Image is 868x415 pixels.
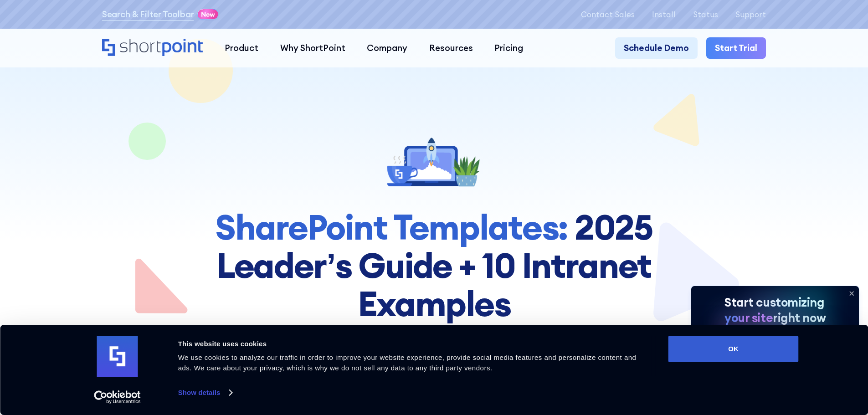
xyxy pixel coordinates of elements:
a: Support [735,10,766,19]
a: Home [102,39,203,57]
a: Install [652,10,676,19]
a: Search & Filter Toolbar [102,8,194,21]
a: Show details [178,386,232,400]
strong: 2025 Leader’s Guide + 10 Intranet Examples [216,205,653,325]
div: Why ShortPoint [280,41,345,55]
a: Start Trial [706,37,766,59]
a: Why ShortPoint [269,37,356,59]
a: Schedule Demo [615,37,698,59]
span: We use cookies to analyze our traffic in order to improve your website experience, provide social... [178,354,637,372]
img: logo [97,336,138,377]
div: Company [367,41,407,55]
a: Contact Sales [581,10,635,19]
a: Pricing [484,37,534,59]
div: Resources [429,41,473,55]
strong: SharePoint Templates: [215,205,568,249]
a: Usercentrics Cookiebot - opens in a new window [77,390,157,404]
a: Product [214,37,269,59]
a: Company [356,37,418,59]
a: Status [693,10,718,19]
div: This website uses cookies [178,338,648,349]
button: OK [668,336,799,362]
div: Product [225,41,258,55]
div: Pricing [494,41,523,55]
a: Resources [418,37,484,59]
